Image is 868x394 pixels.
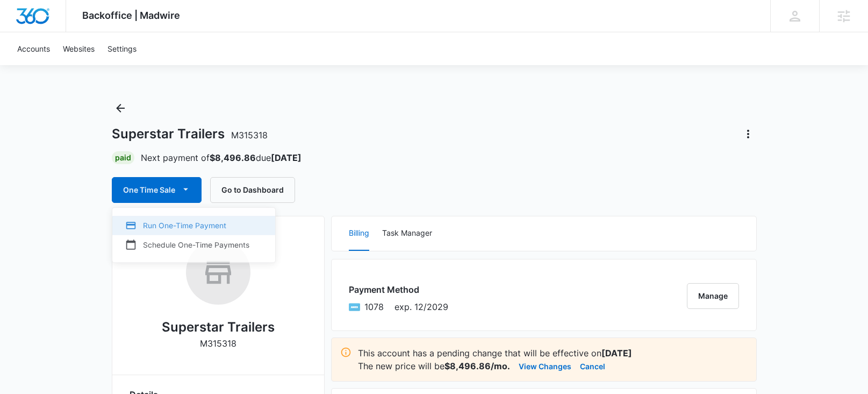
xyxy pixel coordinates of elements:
[364,300,384,313] span: American Express ending with
[56,32,101,65] a: Websites
[358,360,510,372] p: The new price will be
[580,360,605,372] button: Cancel
[101,32,143,65] a: Settings
[162,318,275,337] h2: Superstar Trailers
[125,241,249,252] div: Schedule One-Time Payments
[112,100,129,117] button: Back
[112,216,275,236] button: Run One-Time Payment
[394,300,448,313] span: exp. 12/2029
[210,177,295,203] button: Go to Dashboard
[141,151,302,164] p: Next payment of due
[349,216,369,251] button: Billing
[11,32,56,65] a: Accounts
[82,10,180,21] span: Backoffice | Madwire
[349,283,448,296] h3: Payment Method
[271,152,302,163] strong: [DATE]
[112,126,268,142] h1: Superstar Trailers
[444,361,510,371] strong: $8,496.86/mo.
[519,360,571,372] button: View Changes
[200,337,236,350] p: M315318
[601,348,632,358] strong: [DATE]
[112,177,202,203] button: One Time Sale
[358,347,748,360] p: This account has a pending change that will be effective on
[382,216,432,251] button: Task Manager
[210,152,256,163] strong: $8,496.86
[112,151,134,164] div: Paid
[231,130,268,140] span: M315318
[125,221,249,232] div: Run One-Time Payment
[112,236,275,256] button: Schedule One-Time Payments
[740,125,757,143] button: Actions
[687,283,739,309] button: Manage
